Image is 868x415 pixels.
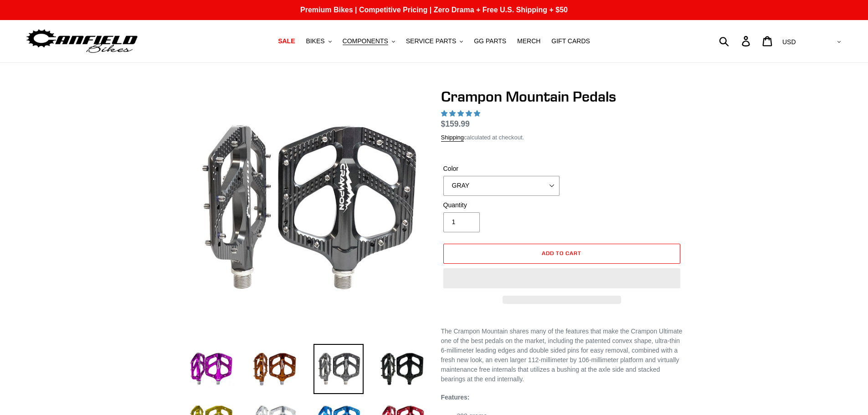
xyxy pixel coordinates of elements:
[441,119,470,128] span: $159.99
[306,37,324,45] span: BIKES
[401,35,467,47] button: SERVICE PARTS
[551,37,590,45] span: GIFT CARDS
[441,327,683,384] p: The Crampon Mountain shares many of the features that make the Crampon Ultimate one of the best p...
[377,344,427,394] img: Load image into Gallery viewer, stealth
[441,133,683,142] div: calculated at checkout.
[542,250,581,256] span: Add to cart
[443,200,560,210] label: Quantity
[441,394,470,401] strong: Features:
[441,110,482,117] span: 4.97 stars
[441,134,464,142] a: Shipping
[273,35,299,47] a: SALE
[343,37,388,45] span: COMPONENTS
[188,90,426,328] img: grey
[313,344,364,394] img: Load image into Gallery viewer, grey
[338,35,400,47] button: COMPONENTS
[724,31,747,51] input: Search
[250,344,300,394] img: Load image into Gallery viewer, bronze
[278,37,295,45] span: SALE
[406,37,456,45] span: SERVICE PARTS
[443,244,680,264] button: Add to cart
[547,35,595,47] a: GIFT CARDS
[469,35,511,47] a: GG PARTS
[474,37,506,45] span: GG PARTS
[186,344,236,394] img: Load image into Gallery viewer, purple
[513,35,545,47] a: MERCH
[25,27,139,56] img: Canfield Bikes
[443,164,560,174] label: Color
[441,88,683,105] h1: Crampon Mountain Pedals
[301,35,336,47] button: BIKES
[517,37,540,45] span: MERCH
